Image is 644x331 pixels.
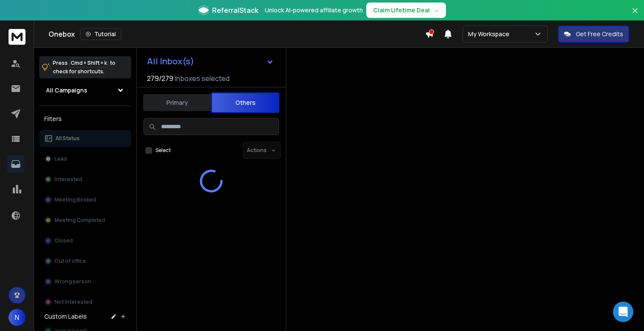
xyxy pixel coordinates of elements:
[630,5,641,26] button: Close banner
[265,6,363,14] p: Unlock AI-powered affiliate growth
[155,147,171,154] label: Select
[613,302,633,322] div: Open Intercom Messenger
[558,26,629,43] button: Get Free Credits
[212,5,258,15] span: ReferralStack
[175,73,230,83] h3: Inboxes selected
[49,28,425,40] div: Onebox
[53,59,115,76] p: Press to check for shortcuts.
[366,3,446,18] button: Claim Lifetime Deal→
[576,30,623,38] p: Get Free Credits
[468,30,513,38] p: My Workspace
[69,58,108,68] span: Cmd + Shift + k
[211,92,279,113] button: Others
[143,93,211,112] button: Primary
[39,113,131,125] h3: Filters
[147,73,173,83] span: 279 / 279
[46,86,87,95] h1: All Campaigns
[80,28,121,40] button: Tutorial
[44,312,87,321] h3: Custom Labels
[9,309,26,326] button: N
[140,53,281,70] button: All Inbox(s)
[39,82,131,99] button: All Campaigns
[433,6,439,14] span: →
[147,57,194,66] h1: All Inbox(s)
